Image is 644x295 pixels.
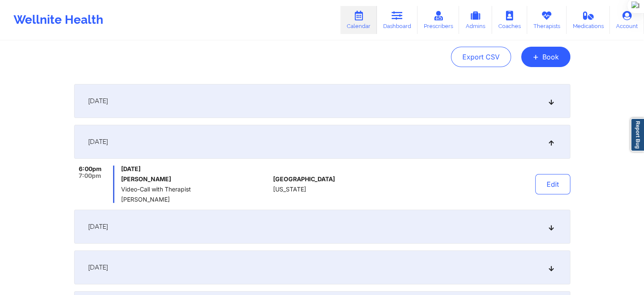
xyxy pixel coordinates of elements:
a: Account [610,6,644,34]
a: Prescribers [417,6,459,34]
button: Edit [535,174,570,194]
a: Admins [459,6,492,34]
span: [DATE] [88,222,108,231]
span: [PERSON_NAME] [121,196,270,203]
button: +Book [521,47,570,67]
span: [DATE] [88,138,108,146]
span: [GEOGRAPHIC_DATA] [273,176,335,183]
a: Calendar [340,6,377,34]
h6: [PERSON_NAME] [121,176,270,183]
span: 6:00pm [79,166,102,172]
a: Report Bug [630,118,644,152]
a: Therapists [527,6,567,34]
span: Video-Call with Therapist [121,186,270,193]
button: Export CSV [451,47,511,67]
span: [DATE] [88,97,108,105]
span: 7:00pm [79,172,101,179]
a: Dashboard [377,6,417,34]
span: [DATE] [121,166,270,172]
span: + [533,54,539,59]
span: [US_STATE] [273,186,306,193]
a: Medications [567,6,610,34]
a: Coaches [492,6,527,34]
span: [DATE] [88,263,108,272]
